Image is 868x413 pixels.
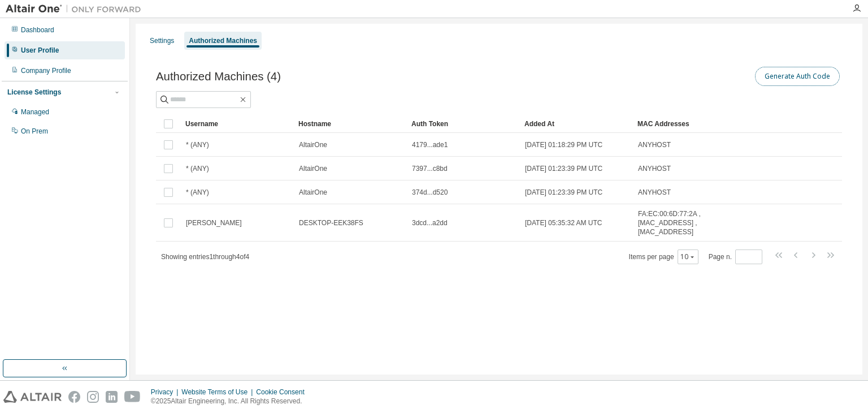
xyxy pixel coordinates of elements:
[186,164,209,173] span: * (ANY)
[638,188,671,197] span: ANYHOST
[637,115,723,133] div: MAC Addresses
[638,140,671,149] span: ANYHOST
[638,164,671,173] span: ANYHOST
[6,3,147,15] img: Altair One
[412,188,448,197] span: 374d...d520
[256,388,311,397] div: Cookie Consent
[124,391,141,403] img: youtube.svg
[21,66,71,75] div: Company Profile
[106,391,118,403] img: linkedin.svg
[680,252,696,261] button: 10
[411,115,515,133] div: Auth Token
[21,107,49,117] div: Managed
[156,70,281,83] span: Authorized Machines (4)
[186,218,242,227] span: [PERSON_NAME]
[412,140,448,149] span: 4179...ade1
[299,218,363,227] span: DESKTOP-EEK38FS
[181,388,256,397] div: Website Terms of Use
[161,253,249,261] span: Showing entries 1 through 4 of 4
[299,188,327,197] span: AltairOne
[298,115,402,133] div: Hostname
[299,164,327,173] span: AltairOne
[299,140,327,149] span: AltairOne
[525,188,602,197] span: [DATE] 01:23:39 PM UTC
[709,249,762,264] span: Page n.
[638,209,723,236] span: FA:EC:00:6D:77:2A , [MAC_ADDRESS] , [MAC_ADDRESS]
[3,391,62,403] img: altair_logo.svg
[21,46,59,55] div: User Profile
[21,25,54,35] div: Dashboard
[151,388,181,397] div: Privacy
[525,140,602,149] span: [DATE] 01:18:29 PM UTC
[185,115,289,133] div: Username
[524,115,628,133] div: Added At
[150,36,174,45] div: Settings
[189,36,257,45] div: Authorized Machines
[525,164,602,173] span: [DATE] 01:23:39 PM UTC
[87,391,99,403] img: instagram.svg
[412,164,448,173] span: 7397...c8bd
[525,218,602,227] span: [DATE] 05:35:32 AM UTC
[151,397,311,406] p: © 2025 Altair Engineering, Inc. All Rights Reserved.
[186,188,209,197] span: * (ANY)
[755,67,840,86] button: Generate Auth Code
[21,127,48,136] div: On Prem
[412,218,448,227] span: 3dcd...a2dd
[68,391,80,403] img: facebook.svg
[7,88,61,97] div: License Settings
[186,140,209,149] span: * (ANY)
[629,249,698,264] span: Items per page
